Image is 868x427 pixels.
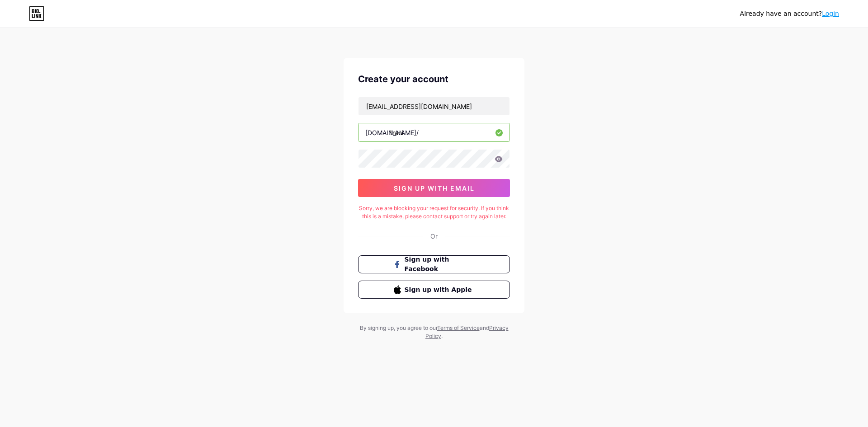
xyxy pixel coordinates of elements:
[358,281,510,299] button: Sign up with Apple
[394,184,475,192] span: sign up with email
[740,9,839,19] div: Already have an account?
[358,72,510,86] div: Create your account
[359,97,509,115] input: Email
[358,255,510,273] button: Sign up with Facebook
[405,285,475,295] span: Sign up with Apple
[405,255,475,274] span: Sign up with Facebook
[430,231,438,241] div: Or
[358,204,510,221] div: Sorry, we are blocking your request for security. If you think this is a mistake, please contact ...
[365,128,419,137] div: [DOMAIN_NAME]/
[357,324,511,340] div: By signing up, you agree to our and .
[437,324,480,331] a: Terms of Service
[358,179,510,197] button: sign up with email
[822,10,839,17] a: Login
[359,123,509,141] input: username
